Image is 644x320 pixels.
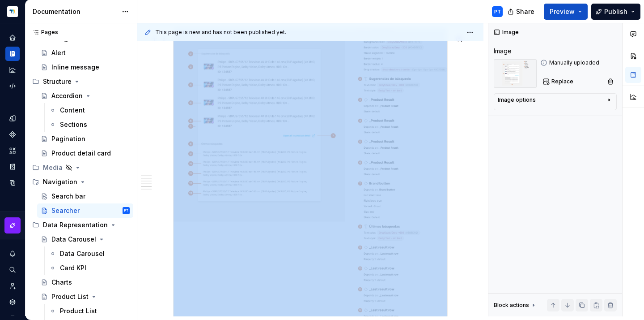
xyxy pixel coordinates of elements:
[37,46,133,60] a: Alert
[60,307,97,316] div: Product List
[46,261,133,275] a: Card KPI
[29,29,58,36] div: Pages
[494,59,537,88] img: 4d1fc387-daf4-45b2-a0ff-bef663061f8d.png
[5,176,20,190] a: Data sources
[124,206,128,215] div: PT
[544,4,588,20] button: Preview
[5,30,20,45] a: Home
[494,299,537,311] div: Block actions
[43,221,108,229] div: Data Representation
[51,192,85,201] div: Search bar
[51,278,72,287] div: Charts
[51,149,111,158] div: Product detail card
[591,4,640,20] button: Publish
[51,235,96,244] div: Data Carousel
[46,304,133,318] a: Product List
[503,4,540,20] button: Share
[604,7,627,16] span: Publish
[551,78,573,85] span: Replace
[43,163,63,172] div: Media
[51,292,89,301] div: Product List
[155,29,286,36] span: This page is new and has not been published yet.
[46,103,133,117] a: Content
[43,77,72,86] div: Structure
[29,74,133,89] div: Structure
[494,302,529,309] div: Block actions
[43,177,77,186] div: Navigation
[540,59,617,66] div: Manually uploaded
[5,79,20,93] a: Code automation
[5,279,20,293] a: Invite team
[51,206,80,215] div: Searcher
[5,127,20,142] a: Components
[46,117,133,132] a: Sections
[37,132,133,146] a: Pagination
[51,91,83,100] div: Accordion
[33,7,117,16] div: Documentation
[37,232,133,246] a: Data Carousel
[5,143,20,158] a: Assets
[37,89,133,103] a: Accordion
[5,295,20,309] a: Settings
[5,111,20,125] a: Design tokens
[498,96,613,107] button: Image options
[51,63,99,72] div: Inline message
[29,160,133,175] div: Media
[60,249,105,258] div: Data Carousel
[60,264,86,272] div: Card KPI
[51,134,85,143] div: Pagination
[5,160,20,174] a: Storybook stories
[37,60,133,74] a: Inline message
[5,47,20,61] a: Documentation
[37,146,133,160] a: Product detail card
[494,8,501,15] div: PT
[5,263,20,277] button: Search ⌘K
[540,75,577,88] button: Replace
[7,6,18,17] img: d2ecb461-6a4b-4bd5-a5e7-8e16164cca3e.png
[46,246,133,261] a: Data Carousel
[29,218,133,232] div: Data Representation
[516,7,534,16] span: Share
[37,189,133,203] a: Search bar
[37,203,133,218] a: SearcherPT
[37,275,133,290] a: Charts
[60,106,85,115] div: Content
[51,48,66,57] div: Alert
[5,63,20,77] a: Analytics
[498,96,536,104] div: Image options
[5,246,20,261] button: Notifications
[550,7,575,16] span: Preview
[29,175,133,189] div: Navigation
[37,290,133,304] a: Product List
[494,47,512,56] div: Image
[60,120,87,129] div: Sections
